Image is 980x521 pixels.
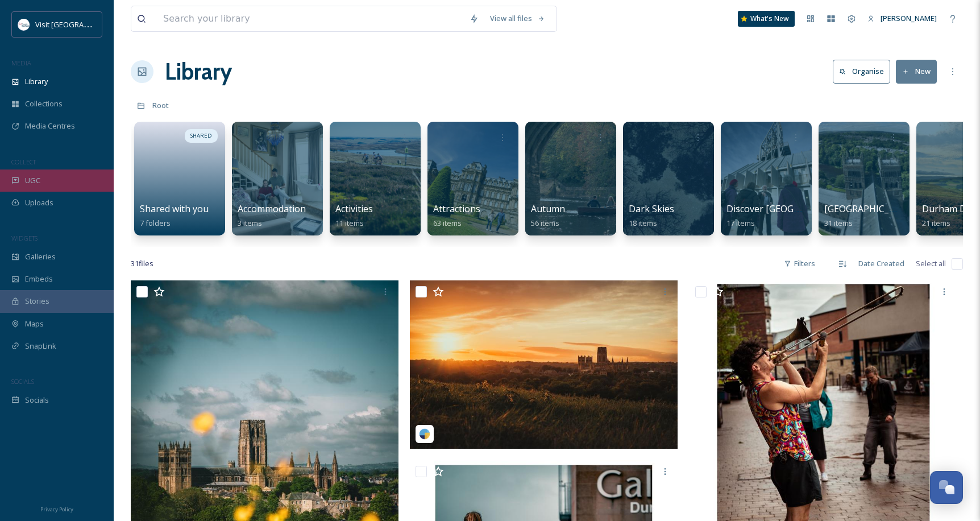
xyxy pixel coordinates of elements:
span: Uploads [25,197,53,208]
span: MEDIA [11,59,31,67]
span: 17 items [726,218,755,228]
span: Activities [335,202,373,215]
span: Select all [916,258,946,269]
span: 31 items [824,218,853,228]
span: 3 items [238,218,262,228]
div: Date Created [853,253,910,275]
span: Shared with you [140,202,209,215]
a: SHAREDShared with you7 folders [131,116,229,235]
span: [GEOGRAPHIC_DATA] [824,202,916,215]
span: Stories [25,296,49,307]
span: Autumn [531,202,565,215]
span: [PERSON_NAME] [881,13,937,23]
span: Dark Skies [629,202,674,215]
span: 56 items [531,218,559,228]
span: Accommodation [238,202,306,215]
span: SOCIALS [11,377,34,386]
a: Discover [GEOGRAPHIC_DATA]17 items [726,204,857,228]
a: Library [165,55,232,89]
span: 18 items [629,218,657,228]
span: 63 items [433,218,462,228]
span: Discover [GEOGRAPHIC_DATA] [726,202,857,215]
span: 7 folders [140,218,171,228]
img: dusty_optics-1758052034229.jpg [410,280,678,448]
span: Maps [25,319,44,329]
a: Activities11 items [335,204,373,228]
a: View all files [484,7,551,30]
span: Privacy Policy [40,506,73,513]
span: 21 items [922,218,950,228]
span: Root [152,100,169,110]
span: Library [25,76,48,87]
img: 1680077135441.jpeg [18,19,30,30]
a: Attractions63 items [433,204,480,228]
button: Open Chat [930,471,963,504]
span: Collections [25,98,63,109]
span: SHARED [190,132,212,140]
button: New [896,60,937,83]
span: WIDGETS [11,234,38,242]
span: 31 file s [131,258,153,269]
div: Filters [778,253,821,275]
a: Organise [833,60,896,83]
span: SnapLink [25,341,56,352]
span: Visit [GEOGRAPHIC_DATA] [35,19,123,30]
span: 11 items [335,218,364,228]
button: Organise [833,60,890,83]
span: Embeds [25,274,53,284]
a: Accommodation3 items [238,204,306,228]
a: Privacy Policy [40,502,73,515]
a: [GEOGRAPHIC_DATA]31 items [824,204,916,228]
img: snapsea-logo.png [419,428,430,440]
a: Root [152,98,169,112]
span: UGC [25,175,40,186]
span: Attractions [433,202,480,215]
span: Media Centres [25,121,75,131]
span: COLLECT [11,158,36,166]
a: Autumn56 items [531,204,565,228]
span: Socials [25,395,49,406]
a: Dark Skies18 items [629,204,674,228]
a: What's New [738,11,795,27]
a: [PERSON_NAME] [862,7,942,30]
input: Search your library [157,6,464,31]
span: Galleries [25,251,56,262]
